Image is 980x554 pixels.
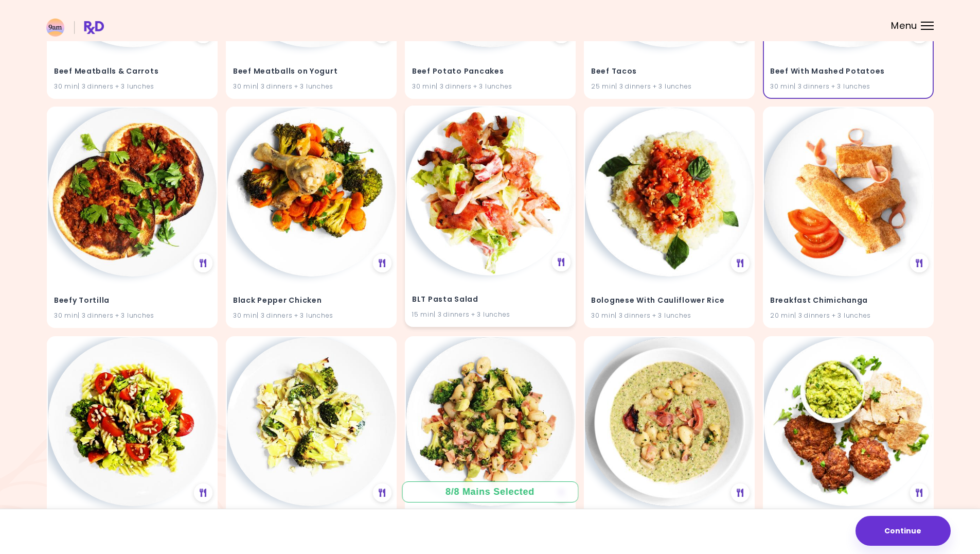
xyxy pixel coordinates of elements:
[412,291,568,308] h4: BLT Pasta Salad
[233,63,389,79] h4: Beef Meatballs on Yogurt
[591,81,747,91] div: 25 min | 3 dinners + 3 lunches
[856,516,951,546] button: Continue
[194,483,212,502] div: See Meal Plan
[233,81,389,91] div: 30 min | 3 dinners + 3 lunches
[910,483,929,502] div: See Meal Plan
[54,81,210,91] div: 30 min | 3 dinners + 3 lunches
[438,486,542,498] div: 8 / 8 Mains Selected
[194,25,212,43] div: See Meal Plan
[591,63,747,79] h4: Beef Tacos
[591,311,747,321] div: 30 min | 3 dinners + 3 lunches
[54,292,210,309] h4: Beefy Tortilla
[46,19,104,37] img: RxDiet
[412,63,568,79] h4: Beef Potato Pancakes
[770,292,926,309] h4: Breakfast Chimichanga
[891,21,917,30] span: Menu
[591,292,747,309] h4: Bolognese With Cauliflower Rice
[910,254,929,272] div: See Meal Plan
[373,25,391,43] div: See Meal Plan
[731,254,750,272] div: See Meal Plan
[770,63,926,79] h4: Beef With Mashed Potatoes
[910,25,929,43] div: See Meal Plan
[770,81,926,91] div: 30 min | 3 dinners + 3 lunches
[412,81,568,91] div: 30 min | 3 dinners + 3 lunches
[731,483,750,502] div: See Meal Plan
[233,311,389,321] div: 30 min | 3 dinners + 3 lunches
[770,311,926,321] div: 20 min | 3 dinners + 3 lunches
[233,292,389,309] h4: Black Pepper Chicken
[373,483,391,502] div: See Meal Plan
[412,310,568,320] div: 15 min | 3 dinners + 3 lunches
[552,253,571,271] div: See Meal Plan
[731,25,750,43] div: See Meal Plan
[373,254,391,272] div: See Meal Plan
[54,63,210,79] h4: Beef Meatballs & Carrots
[194,254,212,272] div: See Meal Plan
[54,311,210,321] div: 30 min | 3 dinners + 3 lunches
[552,25,571,43] div: See Meal Plan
